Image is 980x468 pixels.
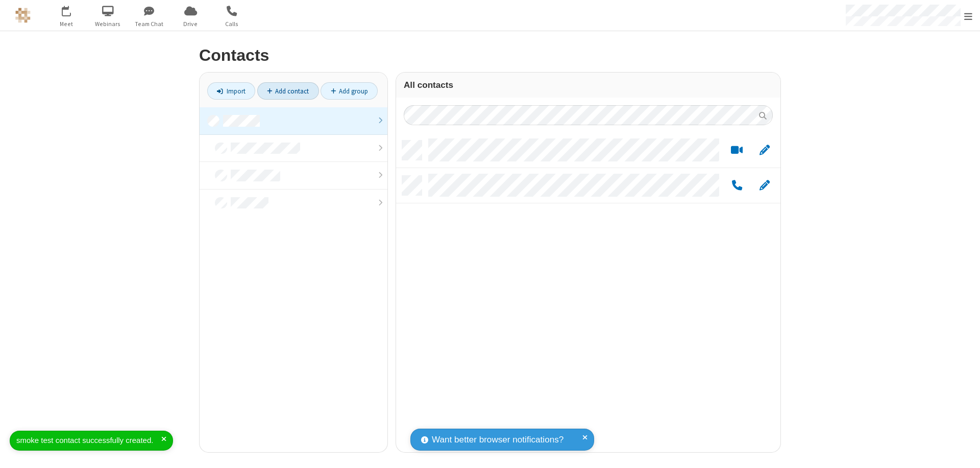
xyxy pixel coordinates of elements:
a: Import [207,82,255,100]
img: QA Selenium DO NOT DELETE OR CHANGE [15,8,31,23]
div: smoke test contact successfully created. [16,435,161,447]
span: Calls [213,19,251,29]
button: Call by phone [727,179,747,192]
button: Edit [754,144,774,157]
div: grid [396,133,780,452]
span: Meet [47,19,86,29]
button: Start a video meeting [727,144,747,157]
button: Edit [754,179,774,192]
div: 2 [69,6,76,13]
span: Team Chat [130,19,168,29]
a: Add group [321,82,378,100]
h3: All contacts [404,80,773,90]
a: Add contact [257,82,319,100]
span: Want better browser notifications? [432,433,563,447]
span: Webinars [89,19,127,29]
span: Drive [171,19,210,29]
iframe: Chat [954,441,972,461]
h2: Contacts [199,46,781,64]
